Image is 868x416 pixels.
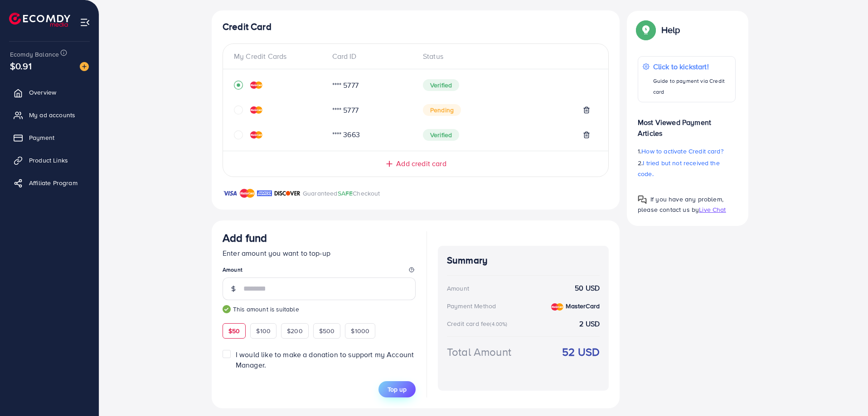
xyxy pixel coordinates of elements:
[416,51,597,62] div: Status
[378,381,416,397] button: Top up
[551,303,563,311] img: credit
[638,22,654,38] img: Popup guide
[7,83,92,101] a: Overview
[257,188,272,199] img: brand
[579,319,600,329] strong: 2 USD
[447,301,496,311] div: Payment Method
[29,156,68,165] span: Product Links
[638,158,736,179] p: 2.
[250,106,262,114] img: credit
[234,130,243,139] svg: circle
[661,24,680,35] p: Help
[447,255,600,266] h4: Summary
[9,13,70,27] img: logo
[7,174,92,192] a: Affiliate Program
[638,195,647,204] img: Popup guide
[829,375,861,409] iframe: Chat
[223,305,416,314] small: This amount is suitable
[562,344,600,360] strong: 52 USD
[447,344,511,360] div: Total Amount
[250,131,262,139] img: credit
[29,110,75,120] span: My ad accounts
[447,319,510,328] div: Credit card fee
[10,50,59,59] span: Ecomdy Balance
[638,158,720,178] span: I tried but not received the code.
[80,17,90,28] img: menu
[10,59,32,72] span: $0.91
[256,326,271,335] span: $100
[223,248,416,258] p: Enter amount you want to top-up
[653,61,731,72] p: Click to kickstart!
[80,62,89,71] img: image
[223,21,609,33] h4: Credit Card
[388,385,407,394] span: Top up
[423,104,461,116] span: Pending
[303,188,380,199] p: Guaranteed Checkout
[29,88,56,97] span: Overview
[223,266,416,277] legend: Amount
[223,231,267,244] h3: Add fund
[29,178,78,187] span: Affiliate Program
[423,129,459,141] span: Verified
[575,283,600,293] strong: 50 USD
[447,284,469,293] div: Amount
[250,81,262,89] img: credit
[274,188,301,199] img: brand
[490,320,507,328] small: (4.00%)
[423,79,459,91] span: Verified
[699,205,726,214] span: Live Chat
[287,326,303,335] span: $200
[228,326,240,335] span: $50
[7,151,92,169] a: Product Links
[653,76,731,97] p: Guide to payment via Credit card
[566,301,600,311] strong: MasterCard
[7,129,92,147] a: Payment
[234,81,243,90] svg: record circle
[29,133,54,142] span: Payment
[319,326,335,335] span: $500
[7,106,92,124] a: My ad accounts
[638,146,736,157] p: 1.
[351,326,369,335] span: $1000
[234,51,325,62] div: My Credit Cards
[325,51,416,62] div: Card ID
[223,188,238,199] img: brand
[234,105,243,115] svg: circle
[638,110,736,139] p: Most Viewed Payment Articles
[338,189,353,198] span: SAFE
[638,195,723,214] span: If you have any problem, please contact us by
[396,158,446,169] span: Add credit card
[641,147,723,156] span: How to activate Credit card?
[223,305,231,313] img: guide
[240,188,255,199] img: brand
[236,349,414,370] span: I would like to make a donation to support my Account Manager.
